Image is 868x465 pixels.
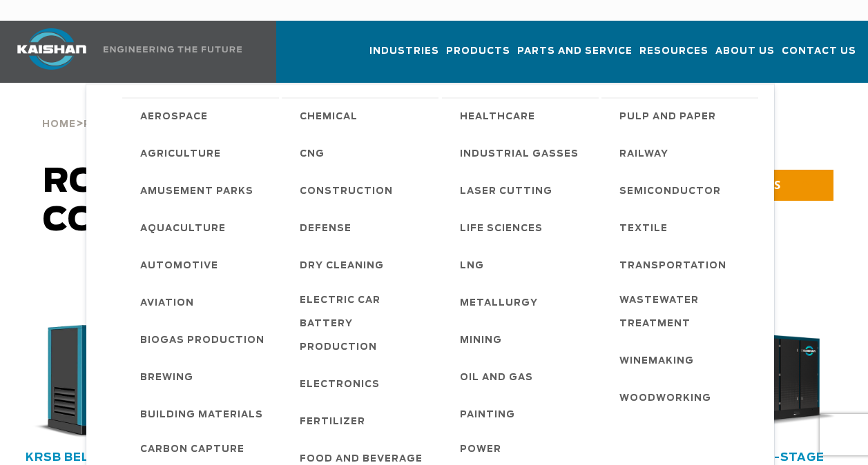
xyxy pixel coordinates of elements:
[446,43,510,59] span: Products
[619,180,721,204] span: Semiconductor
[446,321,599,358] a: Mining
[126,135,279,172] a: Agriculture
[446,246,599,284] a: LNG
[369,33,439,80] a: Industries
[84,117,148,130] a: Products
[126,284,279,321] a: Aviation
[140,404,263,427] span: Building Materials
[446,284,599,321] a: Metallurgy
[606,284,758,342] a: Wastewater Treatment
[606,342,758,379] a: Winemaking
[286,402,438,439] a: Fertilizer
[126,97,279,135] a: Aerospace
[517,33,633,80] a: Parts and Service
[639,43,708,59] span: Resources
[619,217,668,241] span: Textile
[446,135,599,172] a: Industrial Gasses
[42,117,76,130] a: Home
[126,321,279,358] a: Biogas Production
[619,255,726,278] span: Transportation
[140,217,226,241] span: Aquaculture
[606,97,758,135] a: Pulp and Paper
[286,365,438,402] a: Electronics
[460,106,535,129] span: Healthcare
[84,120,148,129] span: Products
[446,209,599,246] a: Life Sciences
[782,43,856,59] span: Contact Us
[286,209,438,246] a: Defense
[619,106,716,129] span: Pulp and Paper
[140,180,253,204] span: Amusement Parks
[619,350,694,373] span: Winemaking
[606,209,758,246] a: Textile
[140,329,264,353] span: Biogas Production
[460,255,484,278] span: LNG
[286,97,438,135] a: Chemical
[43,166,422,237] span: Rotary Screw Air Compressors
[126,172,279,209] a: Amusement Parks
[619,143,668,166] span: Railway
[300,217,351,241] span: Defense
[446,172,599,209] a: Laser Cutting
[606,135,758,172] a: Railway
[460,217,543,241] span: Life Sciences
[782,33,856,80] a: Contact Us
[286,284,438,365] a: Electric Car Battery Production
[460,329,502,353] span: Mining
[286,172,438,209] a: Construction
[126,246,279,284] a: Automotive
[639,33,708,80] a: Resources
[300,106,358,129] span: Chemical
[619,289,744,336] span: Wastewater Treatment
[104,46,242,52] img: Engineering the future
[126,209,279,246] a: Aquaculture
[300,143,325,166] span: CNG
[460,180,552,204] span: Laser Cutting
[126,395,279,433] a: Building Materials
[140,292,194,315] span: Aviation
[446,97,599,135] a: Healthcare
[26,452,191,463] a: KRSB Belt Drive Series
[619,387,711,410] span: Woodworking
[300,410,365,434] span: Fertilizer
[446,33,510,80] a: Products
[606,379,758,416] a: Woodworking
[286,246,438,284] a: Dry Cleaning
[286,135,438,172] a: CNG
[446,358,599,395] a: Oil and Gas
[460,404,515,427] span: Painting
[606,172,758,209] a: Semiconductor
[126,358,279,395] a: Brewing
[460,366,533,390] span: Oil and Gas
[300,289,425,359] span: Electric Car Battery Production
[42,120,76,129] span: Home
[715,33,775,80] a: About Us
[22,323,195,439] div: krsb30
[140,143,221,166] span: Agriculture
[140,106,208,129] span: Aerospace
[606,246,758,284] a: Transportation
[300,180,393,204] span: Construction
[715,43,775,59] span: About Us
[140,366,193,390] span: Brewing
[42,83,357,135] div: > >
[517,43,633,59] span: Parts and Service
[300,373,380,397] span: Electronics
[446,395,599,433] a: Painting
[300,255,384,278] span: Dry Cleaning
[460,143,579,166] span: Industrial Gasses
[369,43,439,59] span: Industries
[140,255,218,278] span: Automotive
[460,292,538,315] span: Metallurgy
